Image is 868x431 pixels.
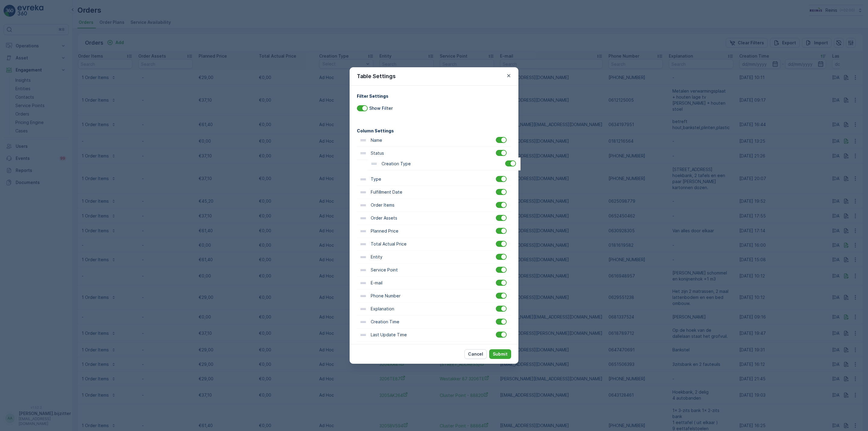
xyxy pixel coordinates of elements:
p: Table Settings [357,72,396,81]
p: Show Filter [369,105,393,111]
button: Cancel [464,349,487,359]
p: Cancel [468,351,483,357]
button: Submit [489,349,511,359]
h4: Column Settings [357,128,511,134]
h4: Filter Settings [357,93,511,99]
p: Submit [493,351,508,357]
